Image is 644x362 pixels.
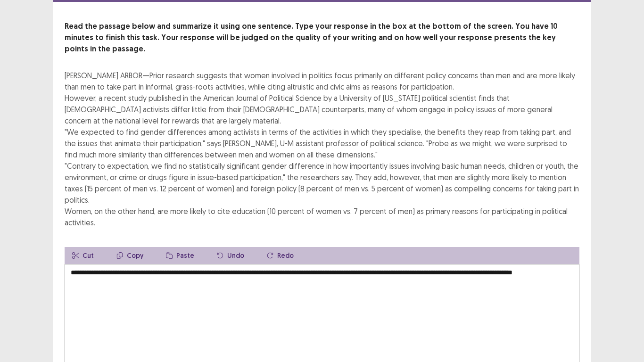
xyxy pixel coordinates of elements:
button: Cut [65,247,101,264]
button: Paste [158,247,202,264]
p: Read the passage below and summarize it using one sentence. Type your response in the box at the ... [65,21,579,55]
button: Copy [109,247,151,264]
button: Redo [259,247,301,264]
button: Undo [209,247,252,264]
div: [PERSON_NAME] ARBOR—Prior research suggests that women involved in politics focus primarily on di... [65,70,579,228]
